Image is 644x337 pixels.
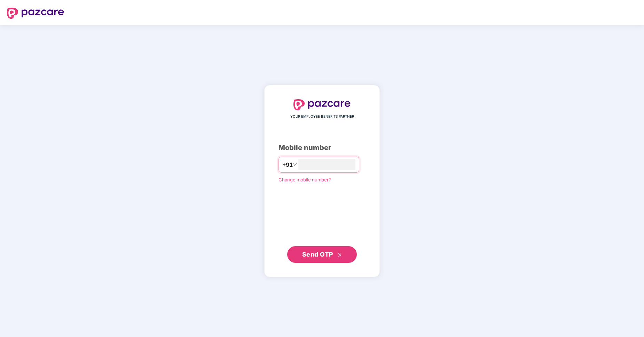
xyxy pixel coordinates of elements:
[302,251,333,258] span: Send OTP
[338,253,342,257] span: double-right
[278,142,366,153] div: Mobile number
[293,99,351,110] img: logo
[7,8,64,19] img: logo
[287,246,357,263] button: Send OTPdouble-right
[278,177,331,182] a: Change mobile number?
[290,114,354,119] span: YOUR EMPLOYEE BENEFITS PARTNER
[282,160,293,169] span: +91
[293,163,297,167] span: down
